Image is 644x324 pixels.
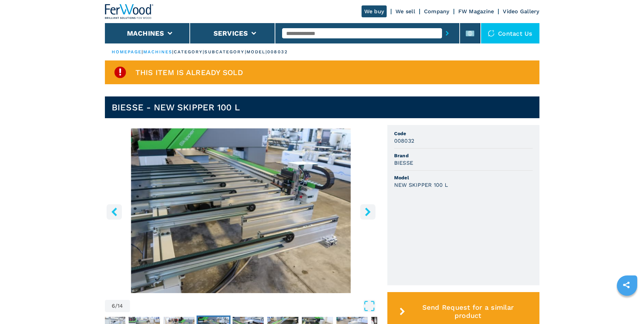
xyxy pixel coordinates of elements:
button: submit-button [442,25,453,41]
span: | [172,49,173,54]
button: right-button [360,204,375,219]
a: Company [424,8,449,15]
button: Services [214,29,248,37]
div: Go to Slide 6 [105,128,377,293]
p: category | [174,49,205,55]
span: | [142,49,143,54]
span: This item is already sold [135,69,243,76]
button: Machines [127,29,164,37]
h3: 008032 [394,137,415,145]
h1: BIESSE - NEW SKIPPER 100 L [112,102,240,113]
span: 14 [117,303,123,309]
div: Contact us [481,23,539,43]
span: / [115,303,117,309]
iframe: Chat [615,293,639,319]
a: machines [143,49,172,54]
a: FW Magazine [458,8,494,15]
a: Video Gallery [503,8,539,15]
span: Brand [394,152,533,159]
img: CNC for Flexible Drilling BIESSE NEW SKIPPER 100 L [105,128,377,293]
img: Contact us [488,30,495,37]
img: SoldProduct [113,66,127,79]
span: Model [394,174,533,181]
button: Open Fullscreen [132,300,375,312]
span: Code [394,130,533,137]
p: subcategory | [204,49,246,55]
p: 008032 [267,49,288,55]
a: sharethis [618,276,635,293]
img: Ferwood [105,4,154,19]
button: left-button [107,204,122,219]
span: Send Request for a similar product [408,303,528,320]
a: We buy [362,5,387,17]
h3: BIESSE [394,159,413,167]
p: model | [246,49,268,55]
span: 6 [112,303,115,309]
h3: NEW SKIPPER 100 L [394,181,448,189]
a: We sell [395,8,415,15]
a: HOMEPAGE [112,49,142,54]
